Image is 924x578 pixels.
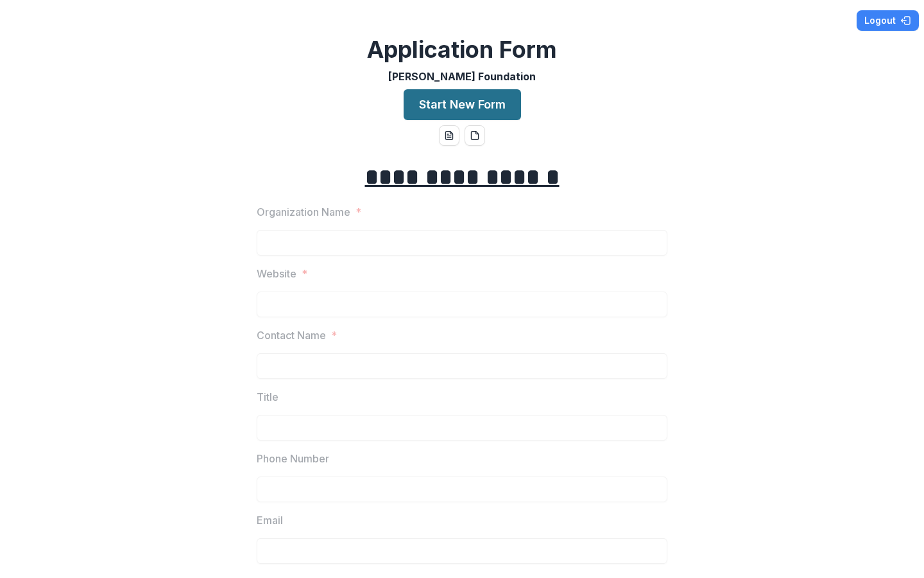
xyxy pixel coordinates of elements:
[257,451,329,466] p: Phone Number
[257,266,296,281] p: Website
[257,328,326,343] p: Contact Name
[388,69,536,84] p: [PERSON_NAME] Foundation
[257,204,350,220] p: Organization Name
[257,389,278,405] p: Title
[257,512,283,528] p: Email
[857,10,919,31] button: Logout
[367,36,557,64] h2: Application Form
[404,89,521,120] button: Start New Form
[465,125,485,146] button: pdf-download
[439,125,459,146] button: word-download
